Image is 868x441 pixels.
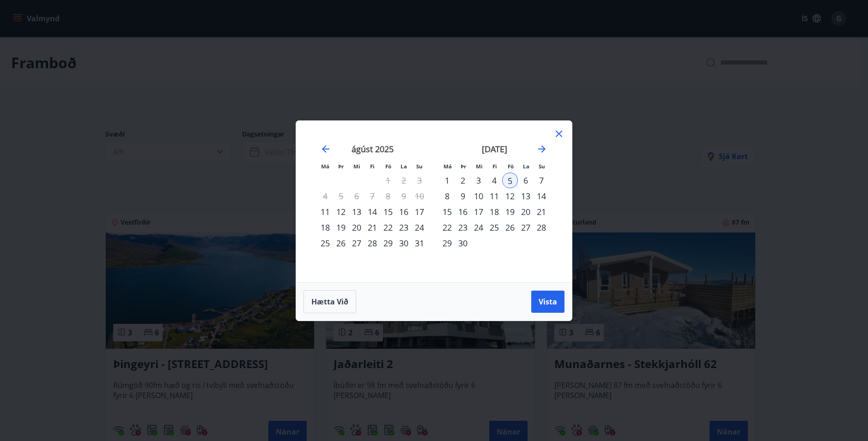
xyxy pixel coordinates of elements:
small: Mi [476,163,483,170]
div: 29 [439,235,455,251]
td: Not available. miðvikudagur, 6. ágúst 2025 [349,188,364,204]
td: Choose föstudagur, 12. september 2025 as your check-out date. It’s available. [502,188,518,204]
td: Choose mánudagur, 18. ágúst 2025 as your check-out date. It’s available. [317,220,333,235]
div: 16 [396,204,412,220]
td: Choose laugardagur, 30. ágúst 2025 as your check-out date. It’s available. [396,235,412,251]
div: 6 [518,173,534,188]
td: Choose mánudagur, 25. ágúst 2025 as your check-out date. It’s available. [317,235,333,251]
div: 23 [455,220,471,235]
td: Selected as start date. föstudagur, 5. september 2025 [502,173,518,188]
strong: [DATE] [482,143,507,155]
div: 27 [349,235,364,251]
button: Vista [531,291,565,313]
td: Choose miðvikudagur, 27. ágúst 2025 as your check-out date. It’s available. [349,235,364,251]
small: Su [539,163,545,170]
small: Fi [492,163,497,170]
div: Move forward to switch to the next month. [536,143,547,155]
div: 24 [412,220,427,235]
td: Choose fimmtudagur, 14. ágúst 2025 as your check-out date. It’s available. [364,204,380,220]
small: La [401,163,407,170]
div: 23 [396,220,412,235]
td: Choose sunnudagur, 7. september 2025 as your check-out date. It’s available. [534,173,549,188]
td: Choose föstudagur, 26. september 2025 as your check-out date. It’s available. [502,220,518,235]
div: 30 [396,235,412,251]
td: Choose miðvikudagur, 10. september 2025 as your check-out date. It’s available. [471,188,486,204]
td: Choose laugardagur, 13. september 2025 as your check-out date. It’s available. [518,188,534,204]
td: Choose fimmtudagur, 25. september 2025 as your check-out date. It’s available. [486,220,502,235]
div: 18 [317,220,333,235]
div: 21 [534,204,549,220]
td: Not available. föstudagur, 1. ágúst 2025 [380,173,396,188]
div: 20 [518,204,534,220]
div: 11 [317,204,333,220]
td: Not available. laugardagur, 9. ágúst 2025 [396,188,412,204]
td: Choose þriðjudagur, 19. ágúst 2025 as your check-out date. It’s available. [333,220,349,235]
td: Choose laugardagur, 27. september 2025 as your check-out date. It’s available. [518,220,534,235]
td: Choose föstudagur, 19. september 2025 as your check-out date. It’s available. [502,204,518,220]
td: Not available. sunnudagur, 3. ágúst 2025 [412,173,427,188]
td: Choose föstudagur, 29. ágúst 2025 as your check-out date. It’s available. [380,235,396,251]
td: Choose fimmtudagur, 21. ágúst 2025 as your check-out date. It’s available. [364,220,380,235]
td: Choose laugardagur, 20. september 2025 as your check-out date. It’s available. [518,204,534,220]
div: 17 [412,204,427,220]
div: 28 [534,220,549,235]
td: Choose fimmtudagur, 4. september 2025 as your check-out date. It’s available. [486,173,502,188]
td: Not available. sunnudagur, 10. ágúst 2025 [412,188,427,204]
td: Choose föstudagur, 22. ágúst 2025 as your check-out date. It’s available. [380,220,396,235]
td: Choose mánudagur, 15. september 2025 as your check-out date. It’s available. [439,204,455,220]
small: Mi [353,163,360,170]
div: 21 [364,220,380,235]
td: Not available. þriðjudagur, 5. ágúst 2025 [333,188,349,204]
small: Má [321,163,329,170]
td: Choose mánudagur, 22. september 2025 as your check-out date. It’s available. [439,220,455,235]
div: 29 [380,235,396,251]
td: Choose þriðjudagur, 26. ágúst 2025 as your check-out date. It’s available. [333,235,349,251]
td: Choose föstudagur, 15. ágúst 2025 as your check-out date. It’s available. [380,204,396,220]
td: Choose miðvikudagur, 20. ágúst 2025 as your check-out date. It’s available. [349,220,364,235]
div: 1 [439,173,455,188]
strong: ágúst 2025 [352,143,394,155]
td: Choose þriðjudagur, 16. september 2025 as your check-out date. It’s available. [455,204,471,220]
td: Choose mánudagur, 8. september 2025 as your check-out date. It’s available. [439,188,455,204]
div: 25 [317,235,333,251]
td: Choose fimmtudagur, 28. ágúst 2025 as your check-out date. It’s available. [364,235,380,251]
td: Not available. laugardagur, 2. ágúst 2025 [396,173,412,188]
td: Not available. fimmtudagur, 7. ágúst 2025 [364,188,380,204]
div: 15 [380,204,396,220]
div: 9 [455,188,471,204]
td: Choose sunnudagur, 17. ágúst 2025 as your check-out date. It’s available. [412,204,427,220]
div: 20 [349,220,364,235]
div: 10 [471,188,486,204]
td: Not available. mánudagur, 4. ágúst 2025 [317,188,333,204]
div: 19 [333,220,349,235]
div: 8 [439,188,455,204]
div: 7 [534,173,549,188]
div: 19 [502,204,518,220]
div: Move backward to switch to the previous month. [320,143,331,155]
td: Choose sunnudagur, 31. ágúst 2025 as your check-out date. It’s available. [412,235,427,251]
span: Vista [539,297,557,307]
div: 31 [412,235,427,251]
div: 17 [471,204,486,220]
small: Þr [338,163,344,170]
div: 24 [471,220,486,235]
td: Choose fimmtudagur, 18. september 2025 as your check-out date. It’s available. [486,204,502,220]
small: Má [443,163,452,170]
div: 25 [486,220,502,235]
div: 14 [364,204,380,220]
div: 22 [439,220,455,235]
small: Fö [385,163,391,170]
td: Choose sunnudagur, 24. ágúst 2025 as your check-out date. It’s available. [412,220,427,235]
div: 12 [333,204,349,220]
td: Choose sunnudagur, 21. september 2025 as your check-out date. It’s available. [534,204,549,220]
small: Fi [370,163,375,170]
div: 14 [534,188,549,204]
td: Choose þriðjudagur, 2. september 2025 as your check-out date. It’s available. [455,173,471,188]
small: La [523,163,529,170]
td: Choose laugardagur, 23. ágúst 2025 as your check-out date. It’s available. [396,220,412,235]
div: 4 [486,173,502,188]
div: 28 [364,235,380,251]
div: 2 [455,173,471,188]
td: Choose mánudagur, 11. ágúst 2025 as your check-out date. It’s available. [317,204,333,220]
td: Choose mánudagur, 1. september 2025 as your check-out date. It’s available. [439,173,455,188]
